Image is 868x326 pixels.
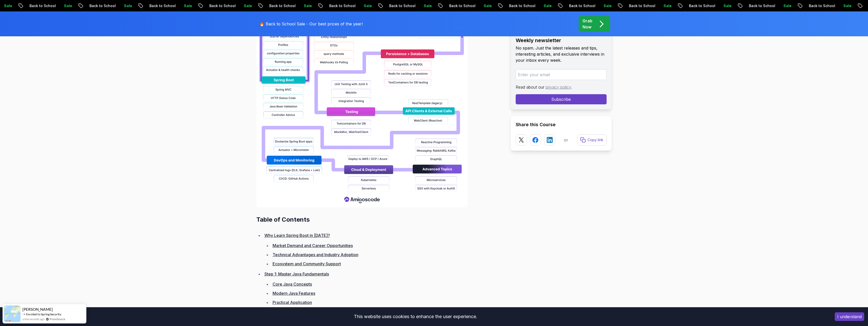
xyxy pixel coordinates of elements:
a: Step 1: Master Java Fundamentals [264,271,329,276]
p: Sale [651,3,668,8]
p: Sale [711,3,728,8]
a: Ecosystem and Community Support [273,261,341,266]
h2: Weekly newsletter [516,37,607,44]
p: Sale [771,3,787,8]
p: Sale [831,3,847,8]
div: This website uses cookies to enhance the user experience. [4,311,827,322]
span: [PERSON_NAME] [22,307,53,312]
a: Core Java Concepts [273,282,312,287]
p: Back to School [257,3,292,8]
p: Back to School [77,3,112,8]
p: Back to School [737,3,771,8]
p: Sale [352,3,368,8]
p: Sale [52,3,68,8]
p: Read about our . [516,84,607,90]
a: Technical Advantages and Industry Adoption [273,252,358,257]
p: Grab Now [582,18,592,30]
a: Market Demand and Career Opportunities [273,243,353,248]
p: Sale [292,3,308,8]
p: Back to School [437,3,471,8]
p: Back to School [317,3,352,8]
h2: Table of Contents [256,216,502,224]
p: Back to School [557,3,591,8]
button: Accept cookies [835,312,864,321]
p: Back to School [677,3,711,8]
p: Sale [112,3,128,8]
a: ProveSource [50,317,65,321]
p: Sale [471,3,488,8]
a: privacy policy [546,85,571,90]
p: Sale [232,3,248,8]
p: Sale [412,3,428,8]
p: 🔥 Back to School Sale - Our best prices of the year! [259,21,363,27]
input: Enter your email [516,69,607,80]
p: Back to School [497,3,531,8]
p: Sale [531,3,548,8]
p: Sale [591,3,608,8]
a: Why Learn Spring Boot in [DATE]? [264,233,330,238]
span: -> [22,312,26,316]
a: Enroled to Spring Security [26,312,61,316]
p: Back to School [197,3,232,8]
a: Practical Application [273,300,312,305]
a: Modern Java Features [273,291,315,296]
button: Copy link [577,134,607,145]
p: Back to School [617,3,651,8]
p: Back to School [137,3,172,8]
span: a few seconds ago [22,317,44,321]
p: Sale [172,3,188,8]
p: Back to School [797,3,831,8]
p: No spam. Just the latest releases and tips, interesting articles, and exclusive interviews in you... [516,45,607,63]
img: provesource social proof notification image [4,305,21,322]
p: Back to School [377,3,412,8]
p: Copy link [588,137,603,142]
h2: Share this Course [516,121,607,128]
p: Back to School [17,3,52,8]
button: Subscribe [516,94,607,104]
p: or [564,137,568,143]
